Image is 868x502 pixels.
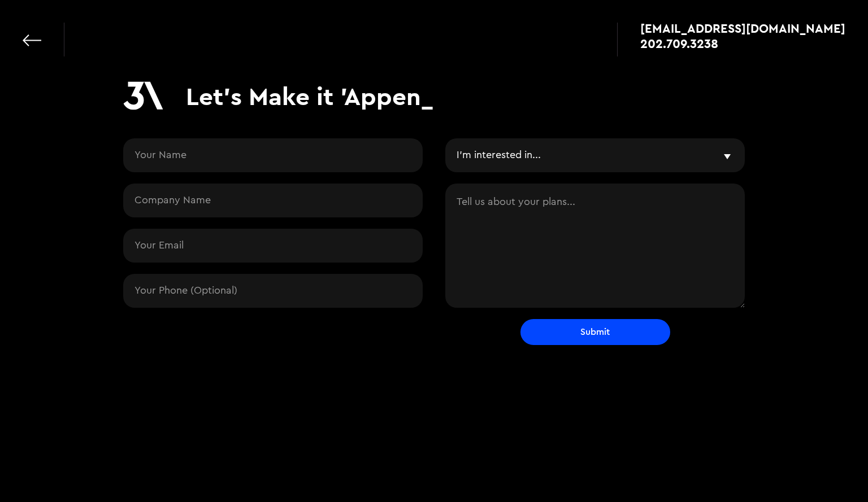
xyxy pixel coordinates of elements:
[123,184,423,217] input: Company Name
[186,81,433,111] h1: Let's Make it 'Appen_
[640,38,718,49] div: 202.709.3238
[123,274,423,308] input: Your Phone (Optional)
[640,38,845,49] a: 202.709.3238
[123,229,423,263] input: Your Email
[640,23,845,34] a: [EMAIL_ADDRESS][DOMAIN_NAME]
[123,138,423,172] input: Your Name
[123,138,745,345] form: Contact Request
[520,319,670,345] input: Submit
